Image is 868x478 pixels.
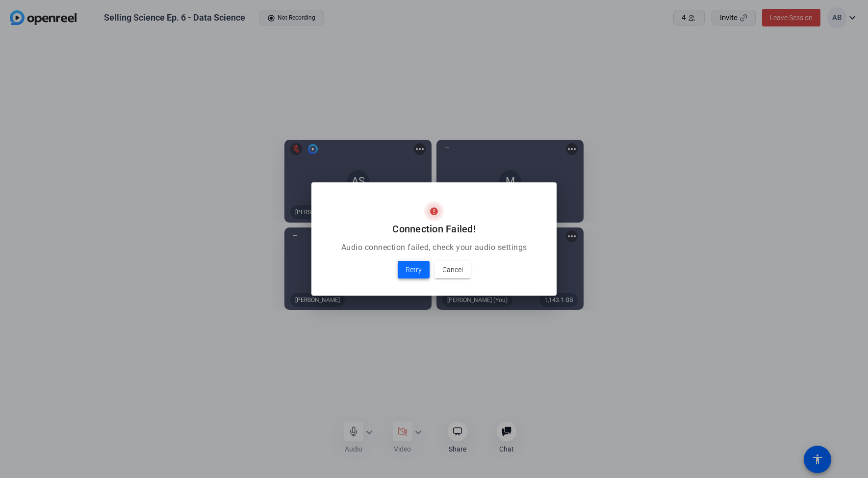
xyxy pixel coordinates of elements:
span: Retry [406,264,422,276]
button: Retry [398,261,430,278]
span: Cancel [442,264,463,276]
button: Cancel [434,261,471,278]
h2: Connection Failed! [323,221,545,237]
p: Audio connection failed, check your audio settings [323,242,545,253]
